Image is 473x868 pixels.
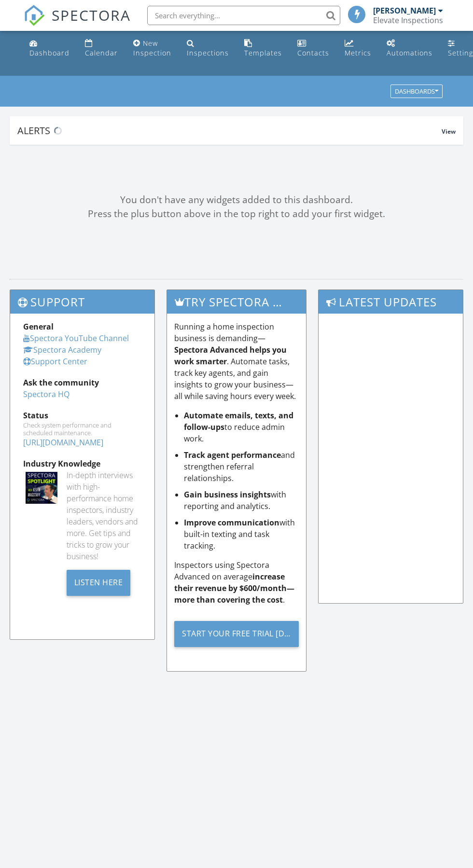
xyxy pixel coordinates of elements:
[23,458,141,469] div: Industry Knowledge
[390,85,443,98] button: Dashboards
[297,48,329,57] div: Contacts
[52,5,131,25] span: SPECTORA
[23,437,103,448] a: [URL][DOMAIN_NAME]
[383,35,436,62] a: Automations (Basic)
[133,39,171,57] div: New Inspection
[184,489,298,512] li: with reporting and analytics.
[174,344,287,367] strong: Spectora Advanced helps you work smarter
[341,35,375,62] a: Metrics
[174,621,298,647] div: Start Your Free Trial [DATE]
[184,410,298,444] li: to reduce admin work.
[174,559,298,606] p: Inspectors using Spectora Advanced on average .
[23,344,101,355] a: Spectora Academy
[23,421,141,437] div: Check system performance and scheduled maintenance.
[81,35,122,62] a: Calendar
[10,207,463,221] div: Press the plus button above in the top right to add your first widget.
[184,517,298,551] li: with built-in texting and task tracking.
[184,517,279,528] strong: Improve communication
[26,472,57,504] img: Spectoraspolightmain
[373,15,443,25] div: Elevate Inspections
[67,570,131,596] div: Listen Here
[187,48,229,57] div: Inspections
[183,35,233,62] a: Inspections
[29,48,70,57] div: Dashboard
[373,6,436,15] div: [PERSON_NAME]
[293,35,333,62] a: Contacts
[26,35,73,62] a: Dashboard
[174,571,294,605] strong: increase their revenue by $600/month—more than covering the cost
[345,48,371,57] div: Metrics
[167,290,306,314] h3: Try spectora advanced [DATE]
[184,449,298,484] li: and strengthen referral relationships.
[23,333,129,344] a: Spectora YouTube Channel
[184,410,293,432] strong: Automate emails, texts, and follow-ups
[240,35,286,62] a: Templates
[147,6,340,25] input: Search everything...
[10,193,463,207] div: You don't have any widgets added to this dashboard.
[395,88,438,95] div: Dashboards
[67,577,131,587] a: Listen Here
[319,290,463,314] h3: Latest Updates
[67,469,142,562] div: In-depth interviews with high-performance home inspectors, industry leaders, vendors and more. Ge...
[24,13,131,33] a: SPECTORA
[174,321,298,402] p: Running a home inspection business is demanding— . Automate tasks, track key agents, and gain ins...
[184,450,281,460] strong: Track agent performance
[24,5,45,26] img: The Best Home Inspection Software - Spectora
[23,389,70,400] a: Spectora HQ
[23,321,54,332] strong: General
[23,377,141,388] div: Ask the community
[17,124,442,137] div: Alerts
[129,35,175,62] a: New Inspection
[387,48,432,57] div: Automations
[23,410,141,421] div: Status
[10,290,154,314] h3: Support
[442,127,456,136] span: View
[23,356,87,367] a: Support Center
[85,48,118,57] div: Calendar
[174,613,298,654] a: Start Your Free Trial [DATE]
[244,48,282,57] div: Templates
[184,489,271,500] strong: Gain business insights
